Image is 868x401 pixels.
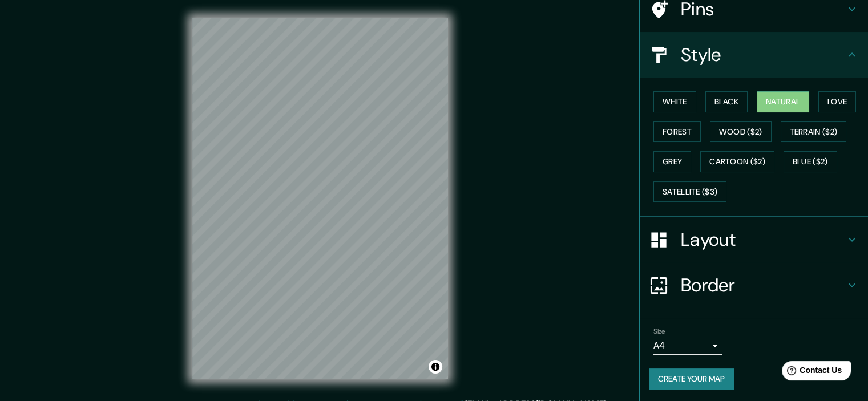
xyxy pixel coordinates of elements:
button: Natural [757,91,809,112]
div: Style [640,32,868,78]
button: Wood ($2) [710,121,772,143]
button: Black [705,91,748,112]
button: Blue ($2) [784,151,837,172]
div: A4 [653,337,722,355]
button: White [653,91,696,112]
button: Satellite ($3) [653,181,726,202]
button: Toggle attribution [429,360,442,374]
canvas: Map [192,18,448,379]
button: Grey [653,151,691,172]
button: Forest [653,121,701,143]
button: Cartoon ($2) [700,151,774,172]
iframe: Help widget launcher [766,357,855,388]
h4: Style [681,43,845,66]
div: Layout [640,217,868,262]
h4: Layout [681,228,845,251]
h4: Border [681,274,845,297]
button: Terrain ($2) [781,121,847,143]
label: Size [653,327,665,337]
div: Border [640,262,868,308]
button: Love [818,91,856,112]
button: Create your map [649,368,734,390]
